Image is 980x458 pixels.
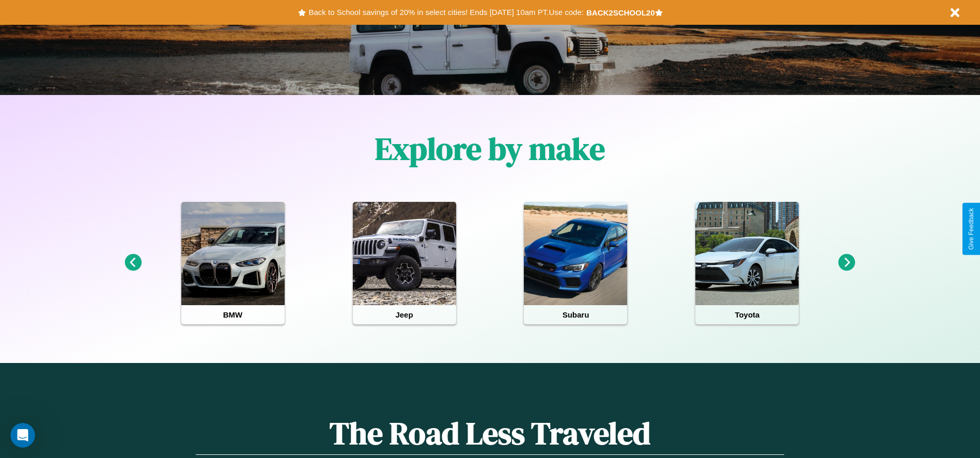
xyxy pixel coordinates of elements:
[306,5,586,20] button: Back to School savings of 20% in select cities! Ends [DATE] 10am PT.Use code:
[695,305,799,324] h4: Toyota
[968,208,975,250] div: Give Feedback
[375,128,605,170] h1: Explore by make
[10,423,35,448] iframe: Intercom live chat
[196,412,784,455] h1: The Road Less Traveled
[524,305,627,324] h4: Subaru
[353,305,456,324] h4: Jeep
[181,305,285,324] h4: BMW
[586,8,655,17] b: BACK2SCHOOL20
